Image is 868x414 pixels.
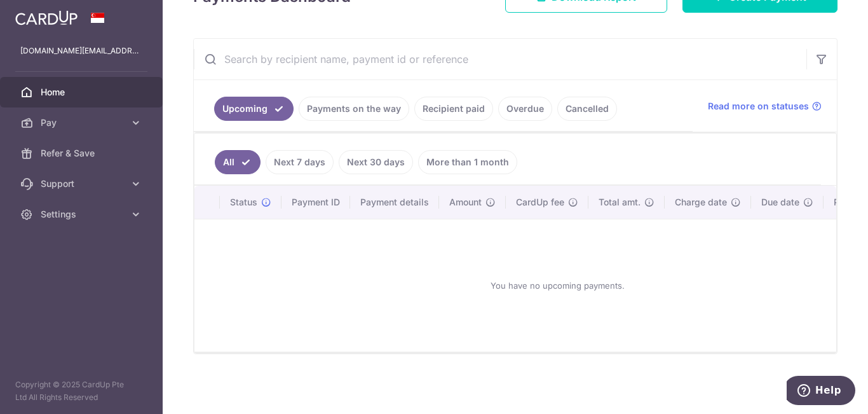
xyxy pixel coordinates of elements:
span: CardUp fee [516,196,564,209]
input: Search by recipient name, payment id or reference [194,39,806,79]
span: Status [230,196,257,209]
span: Read more on statuses [708,100,809,113]
a: Upcoming [214,97,294,121]
a: Read more on statuses [708,100,822,113]
a: Overdue [498,97,552,121]
img: CardUp [15,10,78,25]
th: Payment details [350,186,439,219]
span: Refer & Save [41,147,125,160]
p: [DOMAIN_NAME][EMAIL_ADDRESS][DOMAIN_NAME] [20,45,142,57]
a: Next 30 days [339,150,413,174]
a: Cancelled [557,97,617,121]
span: Due date [761,196,799,209]
span: Settings [41,208,125,221]
span: Support [41,177,125,190]
span: Home [41,86,125,99]
span: Charge date [675,196,727,209]
a: Next 7 days [266,150,334,174]
span: Pay [41,116,125,129]
a: Recipient paid [414,97,493,121]
a: Payments on the way [299,97,409,121]
span: Amount [449,196,482,209]
a: More than 1 month [418,150,517,174]
span: Total amt. [599,196,641,209]
iframe: Opens a widget where you can find more information [787,376,855,408]
th: Payment ID [281,186,350,219]
a: All [215,150,261,174]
